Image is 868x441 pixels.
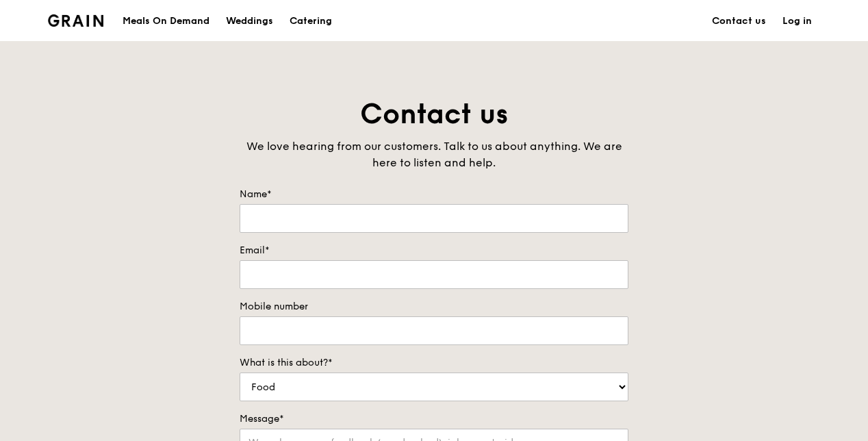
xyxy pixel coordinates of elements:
label: Message* [240,412,628,426]
label: Email* [240,244,628,257]
a: Log in [774,1,820,42]
div: Catering [290,1,332,42]
h1: Contact us [240,96,628,133]
div: Weddings [226,1,273,42]
label: What is this about?* [240,356,628,370]
img: Grain [48,14,103,27]
a: Weddings [218,1,281,42]
div: We love hearing from our customers. Talk to us about anything. We are here to listen and help. [240,138,628,171]
a: Catering [281,1,340,42]
label: Mobile number [240,300,628,314]
div: Meals On Demand [123,1,209,42]
a: Contact us [704,1,774,42]
label: Name* [240,188,628,201]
